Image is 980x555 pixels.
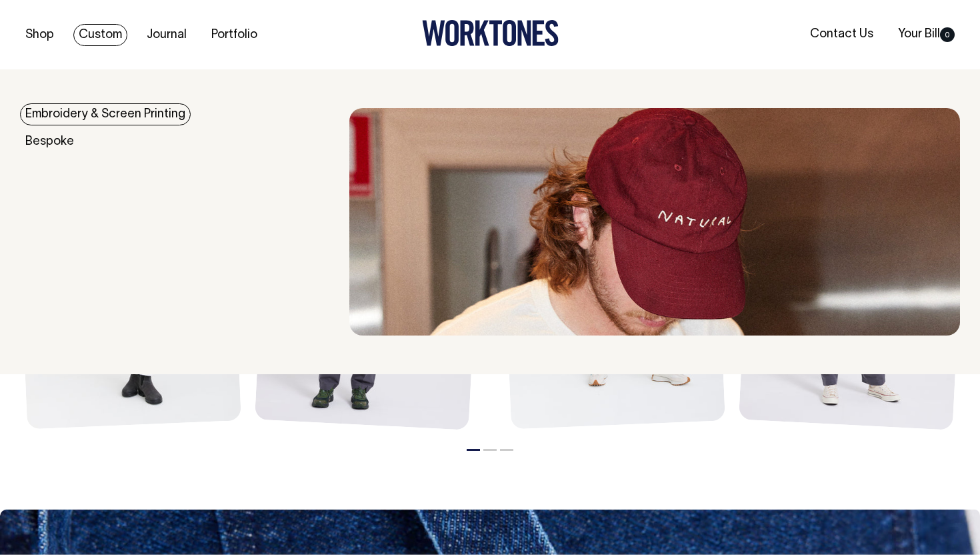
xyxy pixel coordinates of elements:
[206,24,263,46] a: Portfolio
[893,23,960,45] a: Your Bill0
[20,131,79,153] a: Bespoke
[940,27,955,42] span: 0
[20,103,191,125] a: Embroidery & Screen Printing
[349,108,961,336] img: embroidery & Screen Printing
[73,24,127,46] a: Custom
[467,449,480,451] button: 1 of 3
[483,449,497,451] button: 2 of 3
[805,23,879,45] a: Contact Us
[500,449,513,451] button: 3 of 3
[20,24,59,46] a: Shop
[141,24,192,46] a: Journal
